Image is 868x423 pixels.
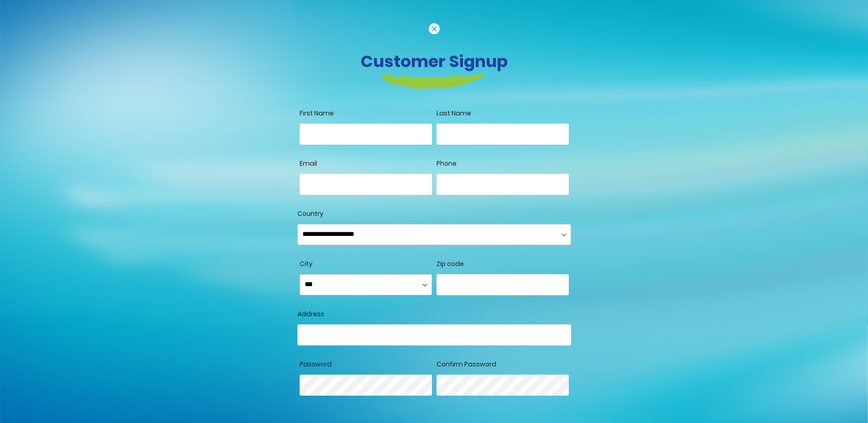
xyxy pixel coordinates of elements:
span: Address [297,309,324,319]
h3: Customer Signup [181,52,687,71]
span: Confirm Password [437,360,496,369]
span: First Name [300,109,334,118]
span: Last Name [437,109,471,118]
span: Phone [437,159,457,168]
span: Zip code [437,259,464,268]
span: Password [300,360,332,369]
img: login-heading-border.png [382,73,486,89]
span: Country [297,209,323,218]
img: cancel [429,23,440,34]
span: Email [300,159,317,168]
span: City [300,259,312,268]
